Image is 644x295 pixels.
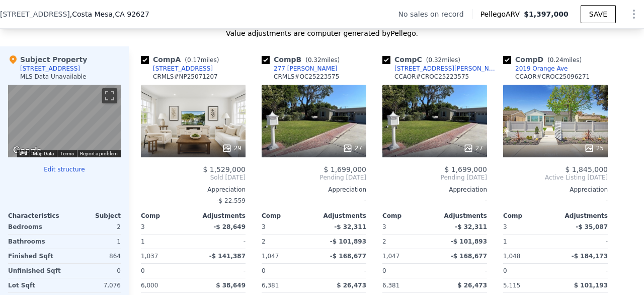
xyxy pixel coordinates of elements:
[503,234,553,249] div: 1
[382,54,464,65] div: Comp C
[382,223,386,230] span: 3
[435,212,487,220] div: Adjustments
[66,249,121,263] div: 864
[550,56,563,64] span: 0.24
[382,267,386,274] span: 0
[334,223,366,230] span: -$ 32,311
[382,65,499,73] a: [STREET_ADDRESS][PERSON_NAME]
[66,278,121,292] div: 7,076
[557,264,608,278] div: -
[60,151,74,156] a: Terms (opens in new tab)
[330,238,366,245] span: -$ 101,893
[382,194,487,208] div: -
[503,54,586,65] div: Comp D
[195,264,246,278] div: -
[66,264,121,278] div: 0
[394,65,499,73] div: [STREET_ADDRESS][PERSON_NAME]
[209,253,246,260] span: -$ 141,387
[314,212,366,220] div: Adjustments
[515,65,568,73] div: 2019 Orange Ave
[262,186,366,194] div: Appreciation
[581,5,616,23] button: SAVE
[64,212,121,220] div: Subject
[576,223,608,230] span: -$ 35,087
[557,234,608,249] div: -
[141,54,223,65] div: Comp A
[11,144,44,157] img: Google
[8,54,87,65] div: Subject Property
[337,282,366,289] span: $ 26,473
[181,56,223,64] span: ( miles)
[382,282,399,289] span: 6,381
[8,85,121,157] div: Map
[216,282,246,289] span: $ 38,649
[141,173,246,182] span: Sold [DATE]
[216,197,246,204] span: -$ 22,559
[141,212,193,220] div: Comp
[8,165,121,173] button: Edit structure
[141,186,246,194] div: Appreciation
[503,223,507,230] span: 3
[463,143,483,153] div: 27
[262,212,314,220] div: Comp
[8,234,62,249] div: Bathrooms
[324,165,366,173] span: $ 1,699,000
[8,278,62,292] div: Lot Sqft
[222,143,242,153] div: 29
[515,73,590,81] div: CCAOR # CROC25096271
[193,212,246,220] div: Adjustments
[20,73,87,81] div: MLS Data Unavailable
[141,223,145,230] span: 3
[503,282,520,289] span: 5,115
[503,186,608,194] div: Appreciation
[301,56,344,64] span: ( miles)
[262,194,366,208] div: -
[382,212,435,220] div: Comp
[330,253,366,260] span: -$ 168,677
[398,9,471,19] div: No sales on record
[262,54,344,65] div: Comp B
[141,282,158,289] span: 6,000
[503,212,555,220] div: Comp
[20,65,80,73] div: [STREET_ADDRESS]
[262,282,279,289] span: 6,381
[141,267,145,274] span: 0
[8,249,62,263] div: Finished Sqft
[565,165,608,173] span: $ 1,845,000
[262,223,266,230] span: 3
[213,223,246,230] span: -$ 28,649
[66,220,121,234] div: 2
[195,234,246,249] div: -
[503,253,520,260] span: 1,048
[8,220,62,234] div: Bedrooms
[262,65,337,73] a: 277 [PERSON_NAME]
[11,144,44,157] a: Open this area in Google Maps (opens a new window)
[8,85,121,157] div: Street View
[343,143,362,153] div: 27
[20,151,27,155] button: Keyboard shortcuts
[262,267,266,274] span: 0
[70,9,149,19] span: , Costa Mesa
[382,186,487,194] div: Appreciation
[274,65,337,73] div: 277 [PERSON_NAME]
[584,143,604,153] div: 25
[33,150,54,157] button: Map Data
[316,264,366,278] div: -
[543,56,586,64] span: ( miles)
[572,253,608,260] span: -$ 184,173
[8,264,62,278] div: Unfinished Sqft
[394,73,469,81] div: CCAOR # CROC25223575
[153,65,213,73] div: [STREET_ADDRESS]
[524,10,569,18] span: $1,397,000
[437,264,487,278] div: -
[624,4,644,24] button: Show Options
[80,151,118,156] a: Report a problem
[8,212,64,220] div: Characteristics
[480,9,524,19] span: Pellego ARV
[382,234,433,249] div: 2
[203,165,246,173] span: $ 1,529,000
[503,65,568,73] a: 2019 Orange Ave
[262,253,279,260] span: 1,047
[382,173,487,182] span: Pending [DATE]
[262,173,366,182] span: Pending [DATE]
